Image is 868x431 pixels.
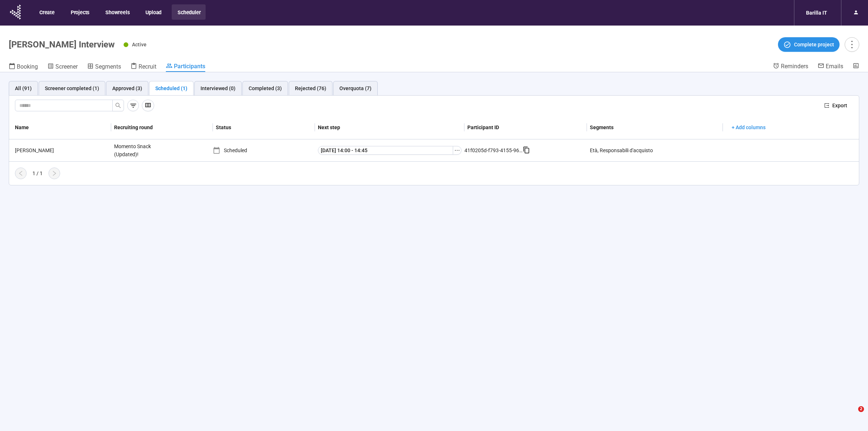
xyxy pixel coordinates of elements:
span: Booking [17,63,38,70]
th: Segments [587,116,723,139]
button: Complete project [778,37,840,52]
span: Active [132,42,147,47]
button: search [112,100,124,111]
th: Participant ID [464,116,587,139]
button: Projects [65,4,94,20]
span: left [18,170,24,176]
span: Reminders [781,63,808,70]
span: [DATE] 14:00 - 14:45 [321,146,367,154]
div: All (91) [15,84,32,92]
iframe: Intercom live chat [843,406,861,424]
span: Screener [55,63,78,70]
span: Segments [95,63,121,70]
div: Momento Snack (Updated)! [111,139,166,161]
th: Name [9,116,111,139]
h1: [PERSON_NAME] Interview [9,39,115,50]
button: Showreels [100,4,135,20]
span: search [115,103,121,108]
a: Booking [9,62,38,72]
div: Interviewed (0) [201,84,236,92]
a: Emails [818,62,843,71]
span: right [51,170,57,176]
div: Età, Responsabili d'acquisto [590,146,653,154]
a: Screener [47,62,78,72]
button: Create [34,4,60,20]
span: export [824,103,829,108]
span: + Add columns [732,123,766,131]
button: more [845,37,859,52]
a: Recruit [131,62,156,72]
button: right [48,168,60,179]
div: Completed (3) [249,84,282,92]
div: Rejected (76) [295,84,326,92]
button: exportExport [818,100,853,111]
button: left [15,168,27,179]
th: Recruiting round [111,116,213,139]
span: Complete project [794,41,834,49]
button: Upload [140,4,167,20]
a: Participants [166,62,205,72]
span: more [847,39,857,49]
th: Status [213,116,315,139]
div: Barilla IT [802,6,832,20]
div: Approved (3) [112,84,142,92]
div: 41f0205d-f793-4155-966e-84f237ac0f1c [464,146,523,154]
div: 1 / 1 [32,169,43,177]
span: Participants [174,63,205,70]
th: Next step [315,116,464,139]
button: Scheduler [172,4,206,20]
button: [DATE] 14:00 - 14:45 [318,146,453,155]
span: Export [832,101,847,109]
span: ellipsis [454,147,460,153]
div: Screener completed (1) [45,84,99,92]
span: Recruit [139,63,156,70]
div: Overquota (7) [339,84,371,92]
a: Segments [87,62,121,72]
div: Scheduled [213,146,315,154]
span: 2 [858,406,864,412]
span: Emails [826,63,843,70]
button: ellipsis [453,146,462,155]
div: Scheduled (1) [155,84,187,92]
div: [PERSON_NAME] [12,146,111,154]
button: + Add columns [726,122,771,133]
a: Reminders [773,62,808,71]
